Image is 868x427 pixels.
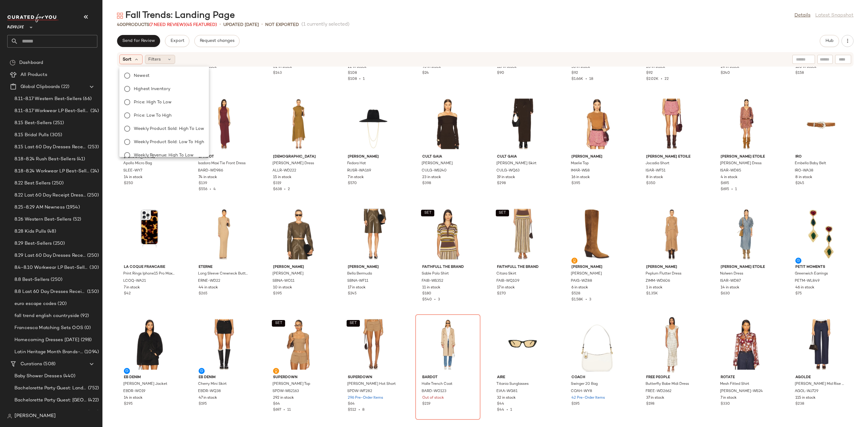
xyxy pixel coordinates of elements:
[14,373,62,380] span: Baby Shower Dresses
[123,56,131,63] span: Sort
[795,71,804,76] span: $158
[729,187,735,191] span: •
[348,285,366,290] span: 17 in stock
[275,321,282,325] span: SET
[348,265,399,270] span: [PERSON_NAME]
[86,192,99,199] span: (250)
[14,168,89,175] span: 8.18-8.24 Workwear LP Best-Sellers
[123,389,145,394] span: EBDR-WO19
[571,271,602,277] span: [PERSON_NAME]
[497,71,504,76] span: $90
[268,206,329,262] img: SBNA-WO11_V1.jpg
[735,187,737,191] span: 1
[14,156,76,163] span: 8.18-8.24 Rush Best-Sellers
[571,278,592,284] span: PAIG-WZ88
[51,180,64,187] span: (250)
[14,300,56,307] span: euro escape codes
[571,154,623,160] span: [PERSON_NAME]
[347,271,372,277] span: Bella Bermuda
[79,312,89,319] span: (92)
[288,187,290,191] span: 2
[119,96,180,152] img: SLEE-WY7_V1.jpg
[795,175,812,180] span: 8 in stock
[273,64,292,70] span: 82 in stock
[348,77,357,81] span: $108
[791,206,851,262] img: PETM-WL849_V1.jpg
[497,375,548,380] span: AIRE
[72,216,81,223] span: (52)
[124,181,133,186] span: $250
[272,278,294,284] span: SBNA-WO11
[716,316,777,372] img: TATE-WS24_V1.jpg
[124,175,143,180] span: 14 in stock
[825,39,834,43] span: Hub
[10,60,16,66] img: svg%3e
[134,126,204,132] span: Weekly Product Sold: High to Low
[791,316,851,372] img: AGOL-WJ729_V1.jpg
[86,288,99,295] span: (150)
[589,77,593,81] span: 18
[89,168,99,175] span: (24)
[198,168,223,174] span: BARD-WD986
[272,389,299,394] span: SPDW-WS2163
[417,316,478,372] img: BARD-WO123_V1.jpg
[52,120,64,127] span: (251)
[422,278,443,284] span: FAIB-WS352
[720,278,741,284] span: ISAR-WD87
[122,39,155,43] span: Send for Review
[571,71,578,76] span: $92
[589,298,591,302] span: 3
[273,181,281,186] span: $319
[571,291,580,297] span: $528
[272,168,296,174] span: ALLR-WD222
[795,271,828,277] span: Greenwich Earrings
[14,240,52,247] span: 8.29 Best-Sellers
[496,161,536,166] span: [PERSON_NAME] Skirt
[497,285,515,290] span: 17 in stock
[20,83,60,90] span: Global Clipboards
[123,168,142,174] span: SLEE-WY7
[273,71,282,76] span: $143
[348,64,366,70] span: 22 in stock
[348,375,399,380] span: superdown
[273,154,324,160] span: [DEMOGRAPHIC_DATA]
[646,168,665,174] span: ISAR-WF51
[347,161,366,166] span: Fedora Hat
[795,64,816,70] span: 120 in stock
[571,285,588,290] span: 6 in stock
[795,285,814,290] span: 46 in stock
[199,154,250,160] span: Bardot
[567,206,627,262] img: PAIG-WZ88_V1.jpg
[20,361,42,368] span: Curations
[492,316,553,372] img: EIAA-WG81_V1.jpg
[274,369,278,373] img: svg%3e
[273,265,324,270] span: [PERSON_NAME]
[422,168,447,174] span: CULG-WS240
[14,228,46,235] span: 8.28 Kids Pulls
[721,375,772,380] span: ROTATE
[720,389,763,394] span: [PERSON_NAME]-WS24
[571,389,592,394] span: COAH-WY8
[646,389,671,394] span: FREE-WD2662
[363,77,365,81] span: 1
[198,381,227,387] span: Cherry Mini Skirt
[148,56,161,63] span: Filters
[14,312,79,319] span: fall trend english countryside
[117,22,217,28] div: Products
[56,300,67,307] span: (20)
[134,73,149,79] span: Newest
[646,375,697,380] span: Free People
[646,181,656,186] span: $350
[422,64,441,70] span: 95 in stock
[721,265,772,270] span: [PERSON_NAME] Etoile
[14,337,80,344] span: Homecoming Dresses [DATE]
[165,35,189,47] button: Export
[571,168,590,174] span: IMAR-WS8
[19,59,43,66] span: Dashboard
[282,187,288,191] span: •
[65,204,80,211] span: (1954)
[272,381,310,387] span: [PERSON_NAME] Top
[795,154,847,160] span: IRO
[223,22,259,28] p: updated [DATE]
[497,265,548,270] span: FAITHFULL THE BRAND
